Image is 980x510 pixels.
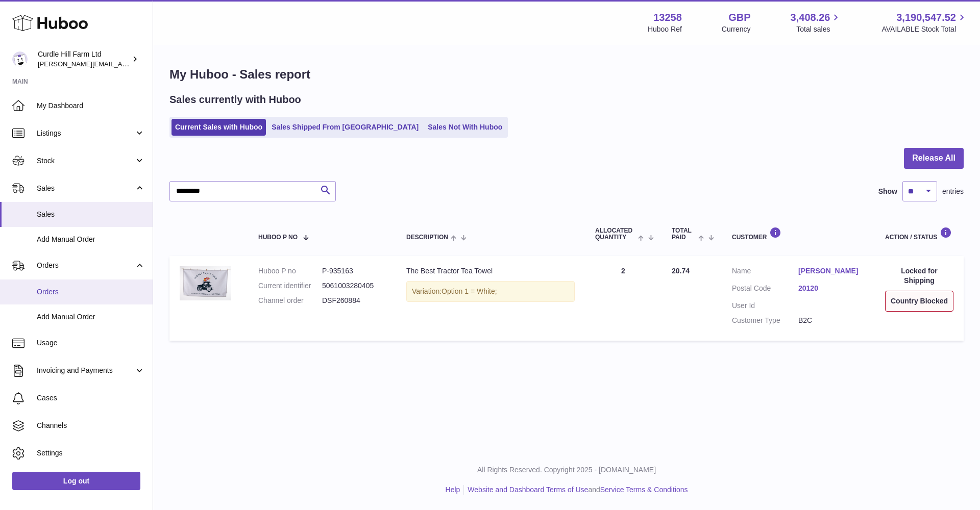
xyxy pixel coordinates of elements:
div: Customer [732,227,865,241]
dt: Current identifier [258,281,322,291]
span: AVAILABLE Stock Total [881,24,968,34]
div: Locked for Shipping [885,266,953,286]
div: Currency [722,24,751,34]
div: Variation: [406,281,575,302]
span: Channels [37,421,145,430]
button: Release All [904,148,964,169]
div: The Best Tractor Tea Towel [406,266,575,276]
span: Total sales [796,24,842,34]
span: Orders [37,287,145,297]
span: Sales [37,184,134,193]
div: Huboo Ref [648,24,682,34]
span: My Dashboard [37,101,145,111]
span: Cases [37,393,145,403]
span: Usage [37,338,145,348]
span: Sales [37,210,145,219]
label: Show [878,187,897,196]
dt: Name [732,266,798,278]
a: Website and Dashboard Terms of Use [468,486,588,494]
span: Option 1 = White; [442,287,497,295]
dt: Channel order [258,296,322,305]
a: Help [446,486,460,494]
dd: P-935163 [322,266,386,276]
span: Huboo P no [258,234,298,241]
span: Invoicing and Payments [37,366,134,375]
a: 20120 [798,284,865,293]
a: Sales Shipped From [GEOGRAPHIC_DATA] [268,119,422,136]
a: Current Sales with Huboo [171,119,266,136]
strong: 13258 [653,11,682,24]
a: 3,190,547.52 AVAILABLE Stock Total [881,11,968,34]
span: Settings [37,448,145,458]
a: 3,408.26 Total sales [791,11,842,34]
span: Add Manual Order [37,235,145,244]
li: and [464,485,688,495]
span: Orders [37,261,134,270]
div: Action / Status [885,227,953,241]
a: Service Terms & Conditions [600,486,688,494]
img: miranda@diddlysquatfarmshop.com [12,52,28,67]
a: Sales Not With Huboo [424,119,506,136]
img: EOB_7620EOB.jpg [180,266,231,300]
span: Listings [37,129,134,138]
dd: DSF260884 [322,296,386,305]
span: Description [406,234,448,241]
p: All Rights Reserved. Copyright 2025 - [DOMAIN_NAME] [161,465,972,475]
div: Country Blocked [885,291,953,312]
dt: Huboo P no [258,266,322,276]
dt: User Id [732,301,798,311]
span: Total paid [672,227,696,241]
dt: Customer Type [732,316,798,325]
dt: Postal Code [732,284,798,296]
strong: GBP [728,11,750,24]
dd: 5061003280405 [322,281,386,291]
span: ALLOCATED Quantity [595,227,635,241]
a: Log out [12,472,140,490]
span: Add Manual Order [37,312,145,322]
span: 3,408.26 [791,11,830,24]
div: Curdle Hill Farm Ltd [38,49,130,69]
td: 2 [585,256,661,341]
h1: My Huboo - Sales report [169,66,964,83]
dd: B2C [798,316,865,325]
span: 20.74 [672,267,690,275]
span: Stock [37,156,134,166]
span: entries [942,187,964,196]
span: [PERSON_NAME][EMAIL_ADDRESS][DOMAIN_NAME] [38,60,205,68]
h2: Sales currently with Huboo [169,93,301,107]
span: 3,190,547.52 [896,11,956,24]
a: [PERSON_NAME] [798,266,865,276]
